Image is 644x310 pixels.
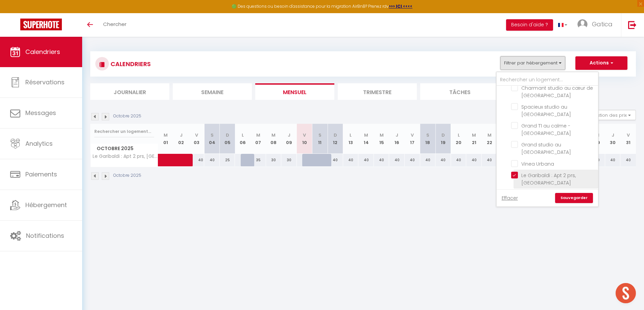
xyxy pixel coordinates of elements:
img: logout [628,21,637,29]
div: 40 [451,154,467,166]
th: 10 [297,124,312,154]
span: Réservations [25,78,65,86]
div: Ouvrir le chat [616,283,636,303]
abbr: L [458,132,460,138]
span: Notifications [26,231,64,240]
div: 40 [328,154,343,166]
abbr: S [318,132,321,138]
button: Besoin d'aide ? [506,19,553,31]
abbr: V [303,132,306,138]
th: 04 [204,124,220,154]
div: 40 [405,154,420,166]
div: 40 [420,154,436,166]
div: 40 [482,154,497,166]
a: Sauvegarder [555,193,593,203]
div: Filtrer par hébergement [496,72,599,207]
abbr: M [271,132,276,138]
th: 31 [620,124,636,154]
th: 01 [158,124,174,154]
abbr: D [226,132,229,138]
a: >>> ICI <<<< [389,3,412,9]
div: 30 [281,154,297,166]
div: 40 [435,154,451,166]
th: 22 [482,124,497,154]
abbr: V [627,132,630,138]
span: Gatica [592,20,613,28]
th: 12 [328,124,343,154]
div: 40 [620,154,636,166]
div: 30 [266,154,282,166]
img: ... [577,19,588,29]
abbr: L [242,132,244,138]
abbr: S [211,132,214,138]
button: Filtrer par hébergement [500,56,565,70]
abbr: S [426,132,429,138]
input: Rechercher un logement... [94,125,154,138]
span: Grand studio au [GEOGRAPHIC_DATA] [521,141,571,156]
div: 25 [220,154,235,166]
abbr: J [288,132,290,138]
li: Trimestre [338,83,417,100]
abbr: J [180,132,183,138]
span: Chercher [103,21,126,28]
th: 02 [173,124,189,154]
span: Le Garibaldi : Apt 2 prs, [GEOGRAPHIC_DATA] [92,154,159,159]
span: Analytics [25,139,53,148]
abbr: M [472,132,476,138]
button: Actions [575,56,627,70]
span: Paiements [25,170,57,178]
abbr: D [334,132,337,138]
th: 14 [358,124,374,154]
th: 21 [466,124,482,154]
th: 05 [220,124,235,154]
div: 40 [374,154,389,166]
div: 40 [466,154,482,166]
th: 16 [389,124,405,154]
abbr: M [364,132,368,138]
th: 06 [235,124,251,154]
div: 40 [343,154,359,166]
li: Journalier [90,83,169,100]
div: 35 [251,154,266,166]
span: Hébergement [25,201,67,209]
li: Mensuel [255,83,334,100]
li: Semaine [173,83,252,100]
abbr: M [487,132,492,138]
span: Messages [25,109,56,117]
input: Rechercher un logement... [497,74,598,86]
p: Octobre 2025 [113,172,141,179]
p: Octobre 2025 [113,113,141,119]
span: Grand T1 au calme - [GEOGRAPHIC_DATA] [521,122,571,137]
div: 40 [389,154,405,166]
span: Spacieux studio au [GEOGRAPHIC_DATA] [521,104,571,118]
th: 09 [281,124,297,154]
a: ... Gatica [572,13,621,37]
li: Tâches [420,83,499,100]
th: 03 [189,124,205,154]
h3: CALENDRIERS [109,56,151,72]
abbr: V [195,132,198,138]
th: 19 [435,124,451,154]
div: 40 [605,154,621,166]
abbr: L [350,132,352,138]
abbr: D [442,132,445,138]
abbr: J [612,132,614,138]
th: 20 [451,124,467,154]
abbr: M [164,132,168,138]
th: 15 [374,124,389,154]
th: 07 [251,124,266,154]
abbr: V [411,132,414,138]
th: 11 [312,124,328,154]
span: Le Garibaldi : Apt 2 prs, [GEOGRAPHIC_DATA] [521,172,576,186]
th: 08 [266,124,282,154]
div: 40 [358,154,374,166]
span: Calendriers [25,48,60,56]
th: 18 [420,124,436,154]
img: Super Booking [20,19,62,30]
div: 40 [204,154,220,166]
th: 17 [405,124,420,154]
a: Effacer [502,194,518,202]
abbr: M [256,132,260,138]
a: Chercher [98,13,132,37]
